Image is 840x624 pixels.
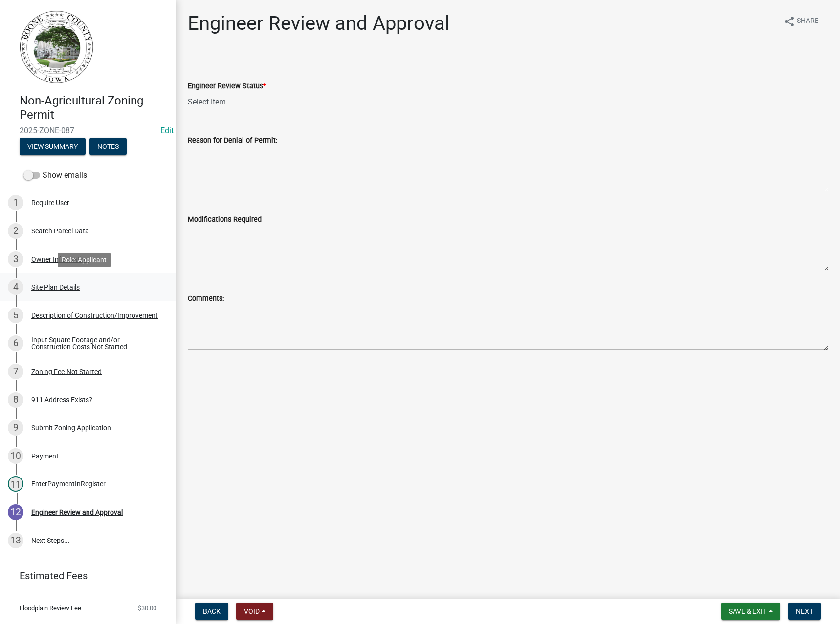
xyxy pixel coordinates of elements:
div: Zoning Fee-Not Started [31,368,102,375]
div: 6 [8,335,23,351]
div: 9 [8,420,23,436]
h4: Non-Agricultural Zoning Permit [20,94,168,122]
span: $30.00 [138,605,156,611]
div: Require User [31,199,69,206]
button: Notes [89,138,127,155]
div: 8 [8,392,23,408]
i: share [783,16,795,27]
div: Description of Construction/Improvement [31,312,158,319]
label: Comments: [188,295,224,302]
button: Void [236,603,273,620]
div: Submit Zoning Application [31,424,111,431]
img: Boone County, Iowa [20,10,94,83]
div: 3 [8,251,23,267]
div: 2 [8,223,23,239]
button: Save & Exit [721,603,780,620]
div: 11 [8,476,23,492]
span: Void [244,607,260,615]
div: Payment [31,453,59,459]
label: Modifications Required [188,216,262,223]
div: 12 [8,504,23,520]
a: Edit [160,126,174,135]
div: 4 [8,279,23,295]
div: Engineer Review and Approval [31,509,123,516]
div: 911 Address Exists? [31,396,92,403]
div: 7 [8,364,23,379]
div: Input Square Footage and/or Construction Costs-Not Started [31,336,160,350]
a: Estimated Fees [8,566,160,585]
wm-modal-confirm: Edit Application Number [160,126,174,135]
div: 13 [8,533,23,548]
label: Reason for Denial of Permit: [188,137,277,144]
span: Save & Exit [729,607,767,615]
div: EnterPaymentInRegister [31,480,106,487]
span: Floodplain Review Fee [20,605,81,611]
button: Next [788,603,821,620]
button: Back [195,603,228,620]
h1: Engineer Review and Approval [188,12,450,35]
div: Site Plan Details [31,284,80,291]
wm-modal-confirm: Summary [20,143,86,151]
div: Owner Information [31,256,89,263]
div: 1 [8,195,23,210]
div: 10 [8,448,23,464]
span: Share [797,16,818,27]
wm-modal-confirm: Notes [89,143,127,151]
label: Show emails [23,169,87,181]
span: Next [796,607,813,615]
div: Role: Applicant [58,253,111,267]
div: 5 [8,308,23,323]
div: Search Parcel Data [31,228,89,234]
span: Back [203,607,221,615]
span: 2025-ZONE-087 [20,126,156,135]
label: Engineer Review Status [188,83,266,90]
button: View Summary [20,138,86,155]
button: shareShare [775,12,826,31]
